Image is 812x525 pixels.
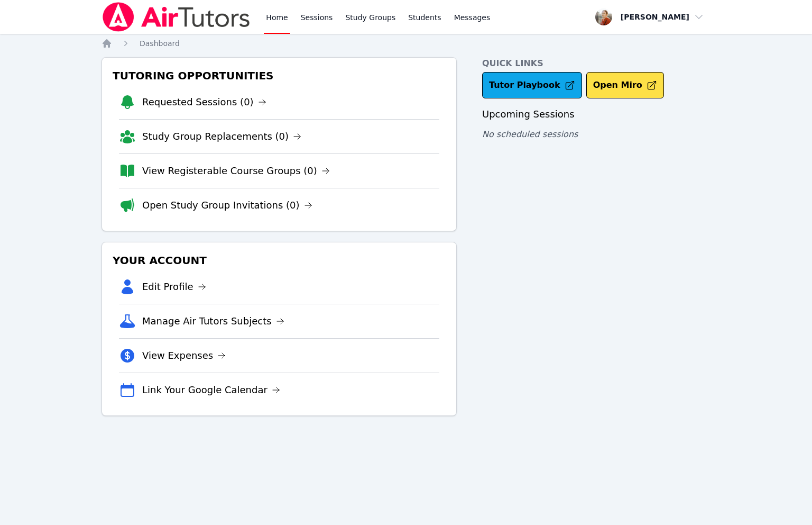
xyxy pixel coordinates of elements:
a: Dashboard [140,38,180,49]
a: Tutor Playbook [482,72,582,98]
a: Link Your Google Calendar [142,383,280,397]
a: Study Group Replacements (0) [142,129,301,144]
a: View Registerable Course Groups (0) [142,164,330,178]
h3: Tutoring Opportunities [110,66,448,85]
a: Manage Air Tutors Subjects [142,314,284,329]
span: No scheduled sessions [482,129,578,139]
h3: Your Account [110,251,448,270]
button: Open Miro [586,72,664,98]
h3: Upcoming Sessions [482,107,710,122]
a: Requested Sessions (0) [142,95,266,110]
h4: Quick Links [482,57,710,70]
a: Edit Profile [142,279,206,294]
span: Dashboard [140,39,180,48]
img: Air Tutors [101,2,251,32]
span: Messages [454,12,491,23]
nav: Breadcrumb [101,38,710,49]
a: View Expenses [142,348,226,363]
a: Open Study Group Invitations (0) [142,198,312,213]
